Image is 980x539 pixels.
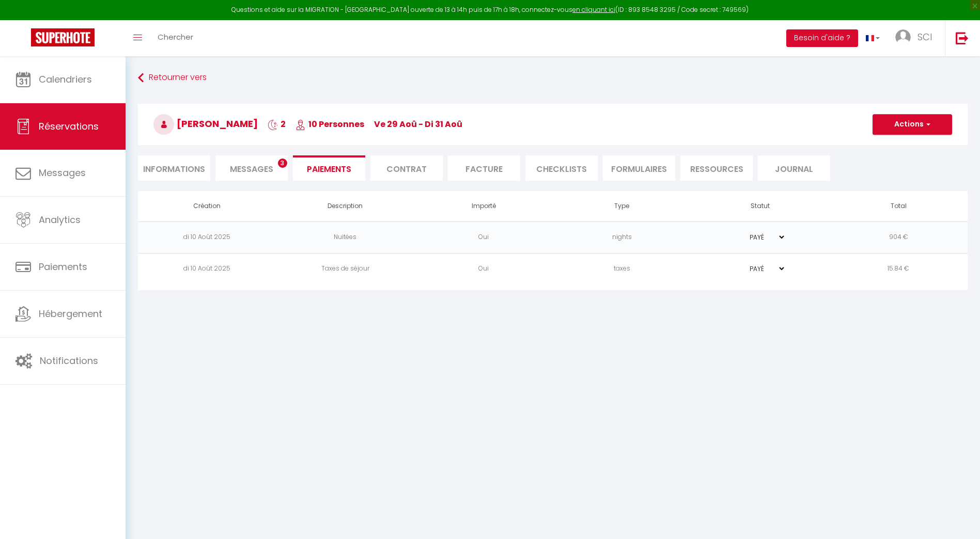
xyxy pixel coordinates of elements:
[138,155,210,181] li: Informations
[39,307,102,320] span: Hébergement
[138,253,276,284] td: di 10 Août 2025
[888,20,945,56] a: ... SCI
[230,163,273,175] span: Messages
[829,221,968,253] td: 904 €
[158,31,193,42] span: Chercher
[138,69,968,87] a: Retourner vers
[268,118,286,130] span: 2
[873,114,952,135] button: Actions
[553,221,691,253] td: nights
[39,73,92,86] span: Calendriers
[829,191,968,221] th: Total
[370,155,443,181] li: Contrat
[276,191,415,221] th: Description
[276,221,415,253] td: Nuitées
[414,221,553,253] td: Oui
[150,20,201,56] a: Chercher
[680,155,753,181] li: Ressources
[553,253,691,284] td: taxes
[956,31,969,44] img: logout
[295,118,364,130] span: 10 Personnes
[414,191,553,221] th: Importé
[414,253,553,284] td: Oui
[895,29,911,45] img: ...
[39,120,99,133] span: Réservations
[40,354,98,367] span: Notifications
[829,253,968,284] td: 15.84 €
[293,155,365,181] li: Paiements
[917,30,932,43] span: SCI
[691,191,830,221] th: Statut
[276,253,415,284] td: Taxes de séjour
[39,213,81,226] span: Analytics
[374,118,462,130] span: ve 29 Aoû - di 31 Aoû
[278,158,287,168] span: 3
[553,191,691,221] th: Type
[525,155,598,181] li: CHECKLISTS
[786,29,858,47] button: Besoin d'aide ?
[31,28,95,46] img: Super Booking
[39,166,86,179] span: Messages
[572,5,615,14] a: en cliquant ici
[138,221,276,253] td: di 10 Août 2025
[758,155,830,181] li: Journal
[603,155,675,181] li: FORMULAIRES
[448,155,520,181] li: Facture
[138,191,276,221] th: Création
[153,117,258,130] span: [PERSON_NAME]
[39,260,87,273] span: Paiements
